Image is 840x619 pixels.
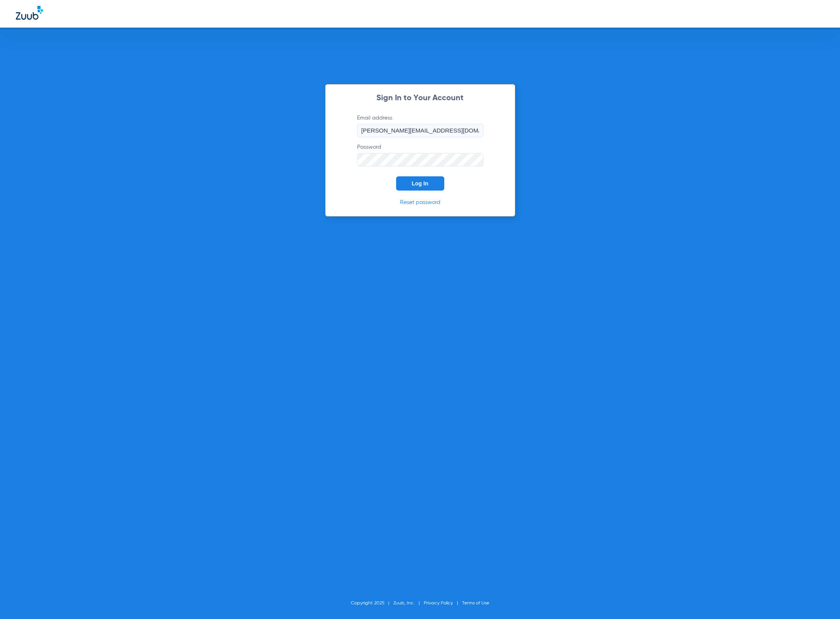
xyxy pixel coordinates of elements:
[400,200,440,205] a: Reset password
[16,6,43,20] img: Zuub Logo
[424,601,453,606] a: Privacy Policy
[396,176,444,191] button: Log In
[357,114,483,137] label: Email address
[412,180,428,187] span: Log In
[393,599,424,607] li: Zuub, Inc.
[345,94,495,102] h2: Sign In to Your Account
[357,124,483,137] input: Email address
[357,143,483,166] label: Password
[351,599,393,607] li: Copyright 2025
[357,153,483,166] input: Password
[462,601,489,606] a: Terms of Use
